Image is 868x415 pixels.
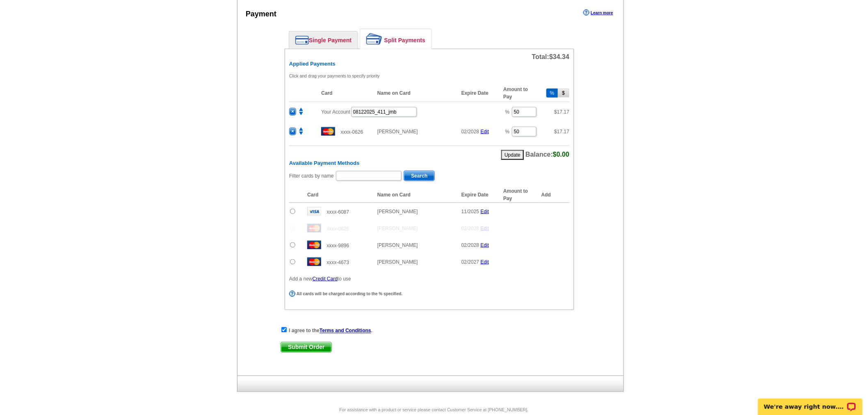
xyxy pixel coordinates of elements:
[289,72,569,80] p: Click and drag your payments to specify priority
[290,108,296,115] span: ×
[307,207,321,216] img: visa.gif
[499,84,541,102] th: Amount to Pay
[360,29,432,49] a: Split Payments
[461,209,479,214] span: 11/2025
[289,172,334,180] label: Filter cards by name
[327,243,349,249] span: xxxx-9896
[246,9,276,20] div: Payment
[481,209,489,214] a: Edit
[481,259,489,265] a: Edit
[351,107,417,117] input: PO #:
[289,328,372,334] strong: I agree to the .
[457,187,499,203] th: Expire Date
[297,128,305,135] img: move.png
[753,389,868,415] iframe: LiveChat chat widget
[377,226,418,231] span: [PERSON_NAME]
[317,84,373,102] th: Card
[307,241,321,249] img: mast.gif
[532,53,569,60] span: Total:
[327,209,349,215] span: xxxx-6087
[320,328,371,334] a: Terms and Conditions
[557,109,569,115] span: 17.17
[321,127,335,136] img: mast.gif
[481,242,489,248] a: Edit
[525,151,569,158] span: Balance:
[461,226,479,231] span: 02/2028
[558,89,569,98] button: $
[295,36,309,45] img: single-payment.png
[457,84,499,102] th: Expire Date
[499,187,541,203] th: Amount to Pay
[313,276,338,282] a: Credit Card
[501,150,524,160] button: Update
[461,259,479,265] span: 02/2027
[377,242,418,248] span: [PERSON_NAME]
[297,108,305,115] img: move.png
[366,33,382,45] img: split-payment.png
[289,291,567,297] div: All cards will be charged according to the % specified.
[373,187,457,203] th: Name on Card
[546,89,558,98] button: %
[317,102,499,122] td: Your Account
[554,109,569,115] span: $
[290,128,296,135] span: ×
[377,129,418,135] span: [PERSON_NAME]
[341,129,363,135] span: xxxx-0626
[554,129,569,135] span: $
[549,53,569,60] span: $34.34
[461,129,479,135] span: 02/2028
[583,9,613,16] a: Learn more
[377,209,418,214] span: [PERSON_NAME]
[327,260,349,265] span: xxxx-4673
[481,226,489,231] a: Edit
[289,275,569,283] p: Add a new to use
[289,160,569,166] h6: Available Payment Methods
[289,108,296,116] button: ×
[461,242,479,248] span: 02/2028
[505,129,510,135] span: %
[481,129,489,135] a: Edit
[289,61,569,67] h6: Applied Payments
[553,151,569,158] span: $0.00
[404,171,435,181] button: Search
[307,224,321,233] img: mast.gif
[327,226,349,232] span: xxxx-0626
[541,187,569,203] th: Add
[289,32,358,49] a: Single Payment
[377,259,418,265] span: [PERSON_NAME]
[404,171,434,181] span: Search
[373,84,457,102] th: Name on Card
[557,129,569,135] span: 17.17
[303,187,373,203] th: Card
[307,258,321,266] img: mast.gif
[289,128,296,135] button: ×
[505,109,510,115] span: %
[281,342,331,352] span: Submit Order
